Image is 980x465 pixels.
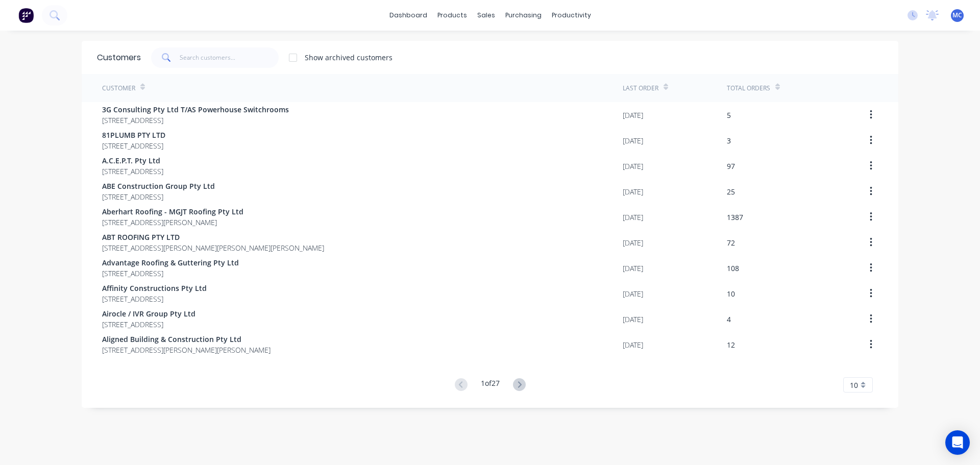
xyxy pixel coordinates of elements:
[102,130,165,140] span: 81PLUMB PTY LTD
[180,47,279,68] input: Search customers...
[623,314,643,325] div: [DATE]
[727,186,735,197] div: 25
[952,11,962,20] span: MC
[623,212,643,223] div: [DATE]
[623,288,643,299] div: [DATE]
[102,293,207,304] span: [STREET_ADDRESS]
[102,232,324,242] span: ABT ROOFING PTY LTD
[305,52,393,63] div: Show archived customers
[384,8,432,23] a: dashboard
[102,206,243,217] span: Aberhart Roofing - MGJT Roofing Pty Ltd
[102,104,289,115] span: 3G Consulting Pty Ltd T/AS Powerhouse Switchrooms
[102,319,195,330] span: [STREET_ADDRESS]
[727,288,735,299] div: 10
[727,237,735,248] div: 72
[102,217,243,228] span: [STREET_ADDRESS][PERSON_NAME]
[102,191,215,202] span: [STREET_ADDRESS]
[623,135,643,146] div: [DATE]
[102,242,324,253] span: [STREET_ADDRESS][PERSON_NAME][PERSON_NAME][PERSON_NAME]
[623,84,658,93] div: Last Order
[102,268,239,279] span: [STREET_ADDRESS]
[623,186,643,197] div: [DATE]
[102,155,163,166] span: A.C.E.P.T. Pty Ltd
[102,257,239,268] span: Advantage Roofing & Guttering Pty Ltd
[97,52,141,64] div: Customers
[623,263,643,274] div: [DATE]
[18,8,34,23] img: Factory
[945,430,970,455] div: Open Intercom Messenger
[623,339,643,350] div: [DATE]
[481,378,500,393] div: 1 of 27
[102,115,289,126] span: [STREET_ADDRESS]
[623,237,643,248] div: [DATE]
[102,166,163,177] span: [STREET_ADDRESS]
[102,283,207,293] span: Affinity Constructions Pty Ltd
[727,314,731,325] div: 4
[727,212,743,223] div: 1387
[500,8,547,23] div: purchasing
[727,84,770,93] div: Total Orders
[623,161,643,172] div: [DATE]
[727,339,735,350] div: 12
[102,140,165,151] span: [STREET_ADDRESS]
[547,8,596,23] div: productivity
[850,380,858,390] span: 10
[727,110,731,120] div: 5
[102,308,195,319] span: Airocle / IVR Group Pty Ltd
[727,263,739,274] div: 108
[472,8,500,23] div: sales
[102,345,271,355] span: [STREET_ADDRESS][PERSON_NAME][PERSON_NAME]
[102,334,271,345] span: Aligned Building & Construction Pty Ltd
[623,110,643,120] div: [DATE]
[727,135,731,146] div: 3
[102,84,135,93] div: Customer
[727,161,735,172] div: 97
[432,8,472,23] div: products
[102,181,215,191] span: ABE Construction Group Pty Ltd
